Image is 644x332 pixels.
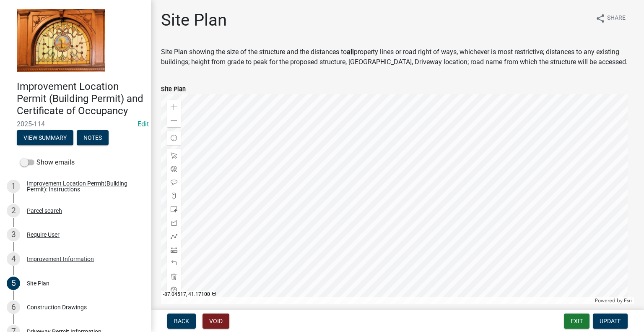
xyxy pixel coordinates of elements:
div: Powered by [593,297,634,304]
span: Update [600,318,621,324]
label: Site Plan [161,86,186,92]
span: Back [174,318,189,324]
div: Parcel search [27,208,62,214]
i: share [595,13,605,24]
span: 2025-114 [17,120,134,128]
p: Site Plan showing the size of the structure and the distances to property lines or road right of ... [161,47,634,67]
a: Esri [624,298,632,303]
div: Construction Drawings [27,304,87,310]
button: View Summary [17,130,73,145]
button: Update [593,314,628,329]
div: Zoom out [167,114,181,127]
div: Improvement Information [27,256,94,262]
div: Site Plan [27,280,49,286]
img: Jasper County, Indiana [17,9,105,72]
div: Zoom in [167,100,181,114]
div: Improvement Location Permit(Building Permit): Instructions [27,180,138,192]
button: Notes [77,130,109,145]
div: 3 [7,228,20,241]
button: shareShare [589,10,632,26]
wm-modal-confirm: Summary [17,135,73,142]
button: Exit [564,314,589,329]
div: 1 [7,180,20,193]
div: Require User [27,232,60,238]
wm-modal-confirm: Edit Application Number [138,120,149,128]
div: 5 [7,277,20,290]
span: Share [607,13,626,24]
div: 2 [7,204,20,217]
label: Show emails [20,157,75,167]
div: 4 [7,252,20,266]
div: 6 [7,301,20,314]
h1: Site Plan [161,10,227,30]
a: Edit [138,120,149,128]
div: Find my location [167,131,181,145]
button: Void [203,314,229,329]
wm-modal-confirm: Notes [77,135,109,142]
button: Back [167,314,196,329]
h4: Improvement Location Permit (Building Permit) and Certificate of Occupancy [17,81,144,117]
strong: all [347,48,354,56]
